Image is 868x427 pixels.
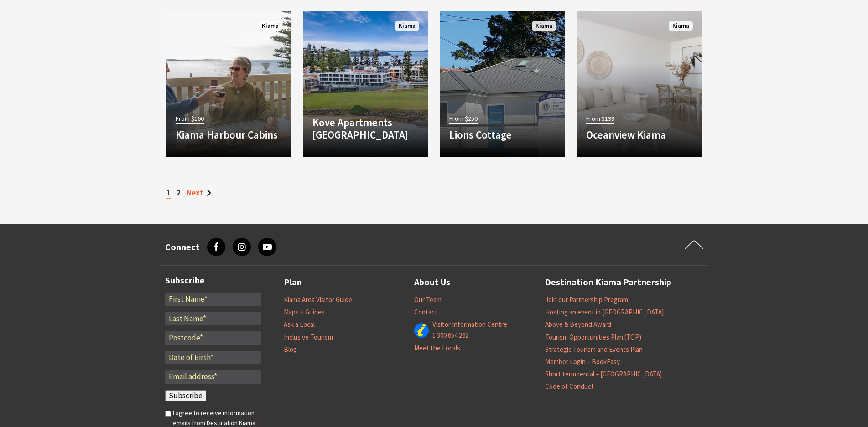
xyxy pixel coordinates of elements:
[284,345,297,354] a: Blog
[165,312,261,326] input: Last Name*
[284,320,315,329] a: Ask a Local
[545,333,641,342] a: Tourism Opportunities Plan (TOP)
[414,295,442,304] a: Our Team
[545,357,620,366] a: Member Login – BookEasy
[258,21,282,32] span: Kiama
[449,129,556,141] h4: Lions Cottage
[545,345,643,354] a: Strategic Tourism and Events Plan
[432,331,468,340] a: 1 300 654 262
[545,295,628,304] a: Join our Partnership Program
[166,11,291,157] a: From $160 Kiama Harbour Cabins Kiama
[165,275,261,286] h3: Subscribe
[669,21,693,32] span: Kiama
[449,113,478,124] span: From $250
[432,320,507,329] a: Visitor Information Centre
[176,129,282,141] h4: Kiama Harbour Cabins
[414,308,437,317] a: Contact
[577,11,702,157] a: From $199 Oceanview Kiama Kiama
[284,308,325,317] a: Maps + Guides
[545,370,662,391] a: Short term rental – [GEOGRAPHIC_DATA] Code of Conduct
[586,113,614,124] span: From $199
[165,242,200,252] h3: Connect
[177,188,181,198] a: 2
[532,21,556,32] span: Kiama
[414,344,460,353] a: Meet the Locals
[165,293,261,306] input: First Name*
[165,370,261,384] input: Email address*
[165,351,261,365] input: Date of Birth*
[176,113,204,124] span: From $160
[303,11,428,157] a: Another Image Used Kove Apartments [GEOGRAPHIC_DATA] Kiama
[440,11,565,157] a: From $250 Lions Cottage Kiama
[312,116,419,141] h4: Kove Apartments [GEOGRAPHIC_DATA]
[187,188,211,198] a: Next
[284,333,333,342] a: Inclusive Tourism
[545,308,664,317] a: Hosting an event in [GEOGRAPHIC_DATA]
[395,21,419,32] span: Kiama
[166,188,171,199] span: 1
[545,275,671,290] a: Destination Kiama Partnership
[586,129,693,141] h4: Oceanview Kiama
[165,331,261,345] input: Postcode*
[284,275,302,290] a: Plan
[284,295,352,304] a: Kiama Area Visitor Guide
[165,390,206,402] input: Subscribe
[545,320,611,329] a: Above & Beyond Award
[414,275,450,290] a: About Us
